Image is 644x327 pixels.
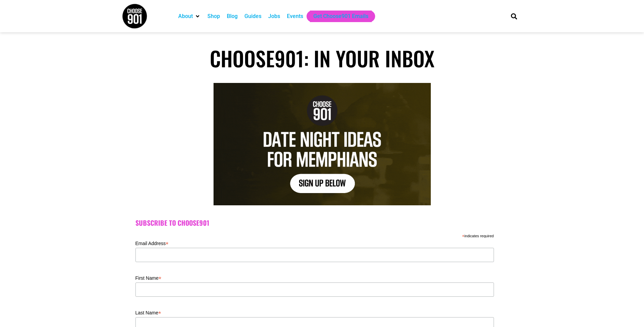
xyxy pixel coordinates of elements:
[135,308,494,316] label: Last Name
[135,273,494,281] label: First Name
[178,12,193,20] a: About
[135,232,494,239] div: indicates required
[227,12,238,20] a: Blog
[244,12,261,20] a: Guides
[313,12,368,20] a: Get Choose901 Emails
[175,11,499,22] nav: Main nav
[135,239,494,247] label: Email Address
[268,12,280,20] a: Jobs
[135,219,509,227] h2: Subscribe to Choose901
[214,83,431,205] img: Text graphic with "Choose 901" logo. Reads: "7 Things to Do in Memphis This Week. Sign Up Below."...
[175,11,204,22] div: About
[287,12,303,20] a: Events
[122,46,522,70] h1: Choose901: In Your Inbox
[508,11,519,22] div: Search
[207,12,220,20] a: Shop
